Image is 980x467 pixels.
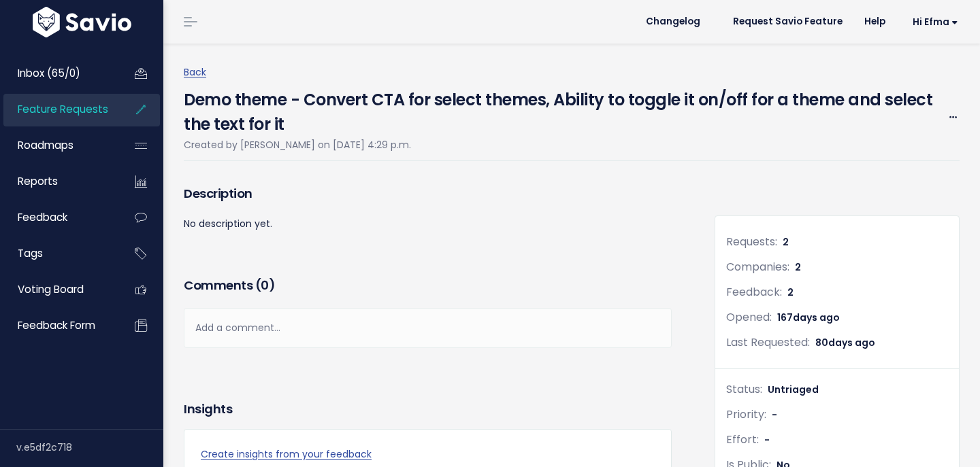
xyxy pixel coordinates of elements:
[16,430,163,465] div: v.e5df2c718
[18,138,73,152] span: Roadmaps
[3,166,113,197] a: Reports
[726,407,766,422] span: Priority:
[828,336,875,349] span: days ago
[3,58,113,89] a: Inbox (65/0)
[3,310,113,341] a: Feedback form
[184,276,672,295] h3: Comments ( )
[896,12,969,33] a: Hi Efma
[18,210,67,224] span: Feedback
[726,259,789,275] span: Companies:
[201,446,655,463] a: Create insights from your feedback
[726,334,810,350] span: Last Requested:
[18,174,58,188] span: Reports
[726,309,772,325] span: Opened:
[726,432,759,447] span: Effort:
[764,433,770,447] span: -
[3,94,113,125] a: Feature Requests
[726,234,777,249] span: Requests:
[783,235,789,249] span: 2
[184,184,672,203] h3: Description
[18,318,95,332] span: Feedback form
[646,17,700,27] span: Changelog
[793,311,840,324] span: days ago
[18,66,80,80] span: Inbox (65/0)
[18,246,43,260] span: Tags
[184,400,232,419] h3: Insights
[3,238,113,269] a: Tags
[18,102,108,116] span: Feature Requests
[3,274,113,305] a: Voting Board
[722,12,853,32] a: Request Savio Feature
[184,215,672,232] p: No description yet.
[772,408,777,421] span: -
[777,311,840,324] span: 167
[184,138,411,152] span: Created by [PERSON_NAME] on [DATE] 4:29 p.m.
[184,81,936,137] h4: Demo theme - Convert CTA for select themes, Ability to toggle it on/off for a theme and select th...
[795,260,801,274] span: 2
[29,7,135,37] img: logo-white.9d6f32f41409.svg
[3,130,113,161] a: Roadmaps
[815,336,875,349] span: 80
[726,284,782,300] span: Feedback:
[18,282,84,296] span: Voting Board
[261,277,269,294] span: 0
[853,12,896,32] a: Help
[184,65,206,79] a: Back
[913,17,958,27] span: Hi Efma
[184,308,672,348] div: Add a comment...
[787,286,794,299] span: 2
[768,383,819,396] span: Untriaged
[3,202,113,233] a: Feedback
[726,381,762,397] span: Status:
